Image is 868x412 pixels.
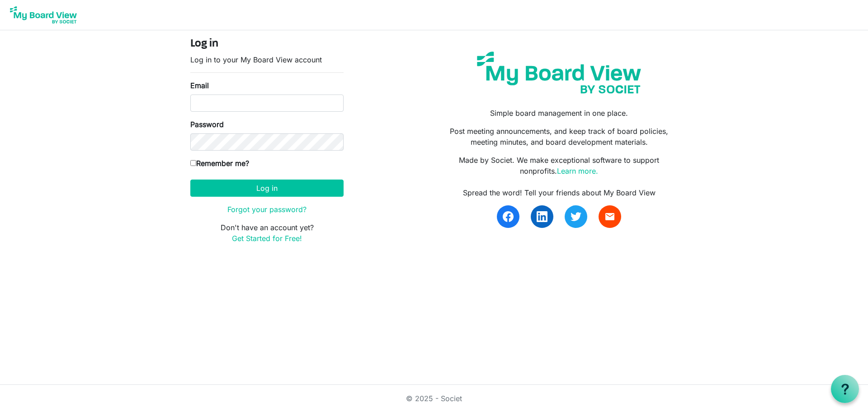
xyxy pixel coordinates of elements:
a: Forgot your password? [227,205,307,214]
p: Post meeting announcements, and keep track of board policies, meeting minutes, and board developm... [441,126,678,147]
p: Log in to your My Board View account [190,54,344,65]
label: Password [190,119,224,130]
img: facebook.svg [503,211,514,222]
img: my-board-view-societ.svg [470,45,648,100]
p: Made by Societ. We make exceptional software to support nonprofits. [441,155,678,176]
span: email [604,211,615,222]
div: Spread the word! Tell your friends about My Board View [441,187,678,198]
a: Get Started for Free! [232,234,302,243]
p: Don't have an account yet? [190,222,344,244]
img: twitter.svg [571,211,581,222]
label: Remember me? [190,158,249,169]
img: linkedin.svg [537,211,547,222]
a: email [599,205,621,228]
a: Learn more. [557,166,598,175]
button: Log in [190,180,344,197]
label: Email [190,80,209,91]
img: My Board View Logo [7,4,80,26]
a: © 2025 - Societ [406,394,462,403]
input: Remember me? [190,160,196,166]
p: Simple board management in one place. [441,108,678,118]
h4: Log in [190,38,344,51]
